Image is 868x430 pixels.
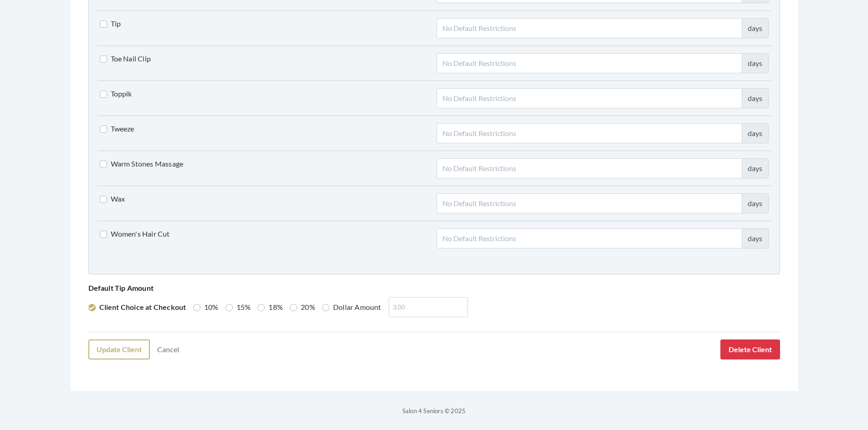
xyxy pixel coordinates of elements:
div: days [742,193,769,213]
input: No Default Restrictions [437,88,742,108]
label: Dollar Amount [322,302,381,313]
label: Tip [100,18,121,29]
label: Toppik [100,88,132,99]
label: 20% [290,302,315,313]
div: days [742,88,769,108]
div: days [742,158,769,178]
button: Update Client [88,339,150,359]
input: No Default Restrictions [437,123,742,143]
label: 15% [226,302,251,313]
p: Salon 4 Seniors © 2025 [70,405,799,416]
input: 3.00 [389,297,468,317]
div: days [742,18,769,38]
div: days [742,228,769,248]
div: days [742,123,769,143]
label: Warm Stones Massage [100,158,184,169]
label: Client Choice at Checkout [88,302,186,313]
button: Delete Client [720,339,780,359]
label: Women's Hair Cut [100,228,170,239]
label: 10% [193,302,219,313]
input: No Default Restrictions [437,18,742,38]
input: No Default Restrictions [437,193,742,213]
input: No Default Restrictions [437,53,742,73]
label: Tweeze [100,123,134,134]
div: days [742,53,769,73]
input: No Default Restrictions [437,158,742,178]
label: Wax [100,193,125,204]
a: Cancel [151,341,185,358]
input: No Default Restrictions [437,228,742,248]
label: 18% [257,302,283,313]
p: Default Tip Amount [88,282,780,294]
label: Toe Nail Clip [100,53,151,64]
